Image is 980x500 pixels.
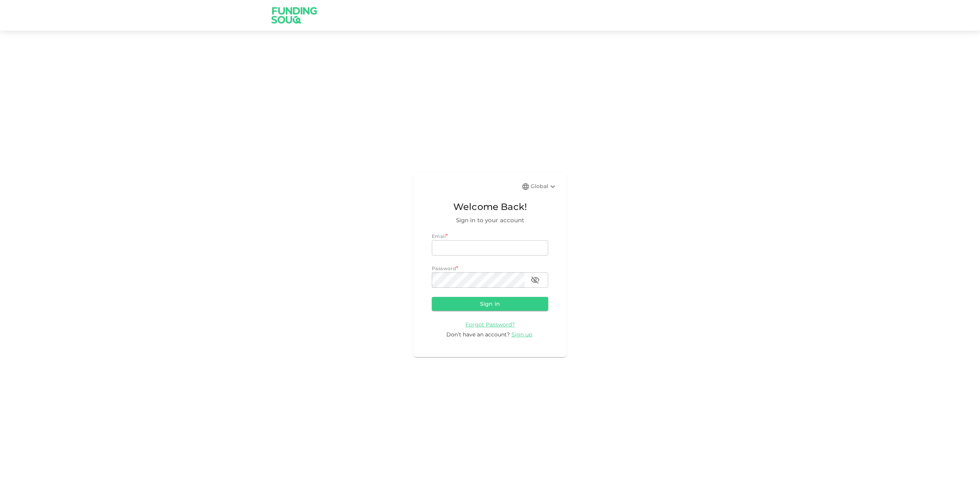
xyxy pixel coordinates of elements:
[432,200,548,214] span: Welcome Back!
[511,331,532,338] span: Sign up
[432,266,456,271] span: Password
[531,182,557,191] div: Global
[432,272,524,288] input: password
[432,297,548,311] button: Sign in
[446,331,510,338] span: Don’t have an account?
[432,216,548,225] span: Sign in to your account
[432,240,548,256] input: email
[432,233,446,239] span: Email
[465,321,515,328] a: Forgot Password?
